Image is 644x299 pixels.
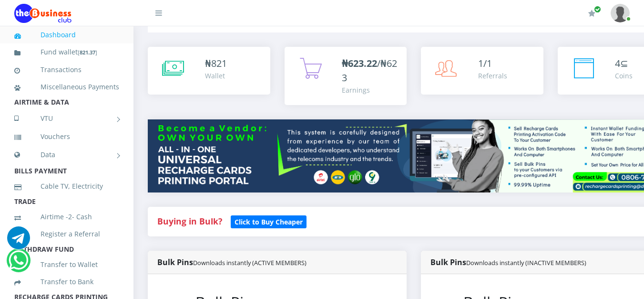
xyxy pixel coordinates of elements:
a: Chat for support [7,234,30,249]
div: Wallet [205,71,227,81]
b: ₦623.22 [342,57,377,70]
img: Logo [14,4,72,23]
small: [ ] [78,49,97,56]
a: Fund wallet[821.37] [14,41,119,64]
div: Referrals [478,71,507,81]
b: 821.37 [80,49,95,56]
i: Renew/Upgrade Subscription [588,10,595,17]
strong: Bulk Pins [157,257,307,267]
a: Dashboard [14,24,119,46]
a: Data [14,143,119,167]
span: Renew/Upgrade Subscription [594,6,601,13]
span: 1/1 [478,57,492,70]
a: Chat for support [9,256,28,272]
small: Downloads instantly (INACTIVE MEMBERS) [466,258,586,267]
a: Vouchers [14,126,119,148]
span: /₦623 [342,57,397,84]
a: Register a Referral [14,223,119,245]
a: Cable TV, Electricity [14,175,119,197]
strong: Bulk Pins [430,257,586,267]
a: VTU [14,107,119,130]
span: 4 [615,57,620,70]
a: Transfer to Wallet [14,254,119,276]
span: 821 [211,57,227,70]
div: Coins [615,71,633,81]
div: Earnings [342,85,398,95]
a: Miscellaneous Payments [14,76,119,98]
a: Click to Buy Cheaper [231,215,307,227]
a: Airtime -2- Cash [14,206,119,228]
b: Click to Buy Cheaper [235,217,303,226]
div: ⊆ [615,56,633,71]
a: ₦623.22/₦623 Earnings [285,47,407,105]
small: Downloads instantly (ACTIVE MEMBERS) [193,258,307,267]
a: Transactions [14,59,119,81]
a: ₦821 Wallet [148,47,270,95]
a: Transfer to Bank [14,271,119,293]
div: ₦ [205,56,227,71]
strong: Buying in Bulk? [157,215,222,227]
a: 1/1 Referrals [421,47,543,95]
img: User [611,4,630,22]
